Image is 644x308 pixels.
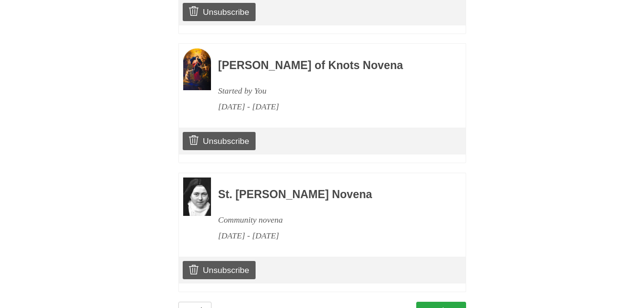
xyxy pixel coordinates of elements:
[183,132,255,150] a: Unsubscribe
[183,48,211,90] img: Novena image
[218,212,440,228] div: Community novena
[218,99,440,115] div: [DATE] - [DATE]
[218,228,440,244] div: [DATE] - [DATE]
[183,178,211,216] img: Novena image
[218,83,440,99] div: Started by You
[218,189,440,201] h3: St. [PERSON_NAME] Novena
[218,59,440,72] h3: [PERSON_NAME] of Knots Novena
[183,3,255,21] a: Unsubscribe
[183,261,255,279] a: Unsubscribe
